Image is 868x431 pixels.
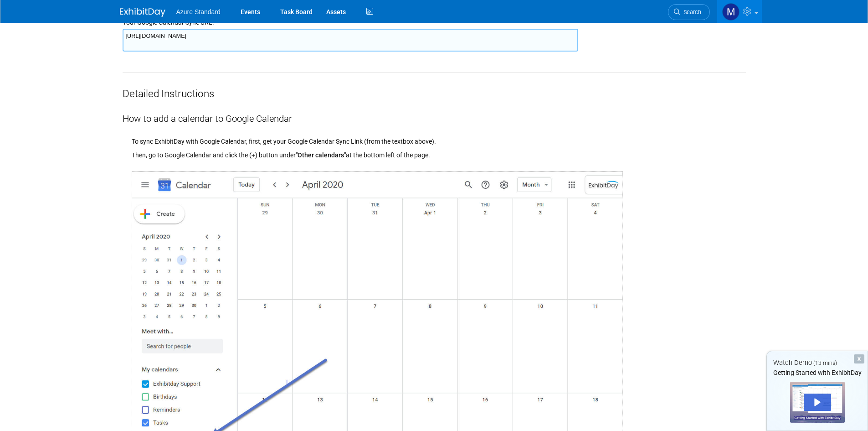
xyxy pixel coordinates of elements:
span: "Other calendars" [296,151,346,159]
div: Play [804,394,831,411]
span: (13 mins) [813,360,837,366]
span: Azure Standard [176,8,221,16]
div: Watch Demo [767,358,868,368]
div: Dismiss [854,354,864,363]
a: Search [668,4,710,20]
div: How to add a calendar to Google Calendar [123,101,746,125]
div: Getting Started with ExhibitDay [767,368,868,377]
textarea: [URL][DOMAIN_NAME] [123,29,578,52]
img: ExhibitDay [120,8,165,17]
div: Then, go to Google Calendar and click the (+) button under at the bottom left of the page. [132,146,746,160]
img: Melissa McKinney [722,3,740,21]
div: To sync ExhibitDay with Google Calendar, first, get your Google Calendar Sync Link (from the text... [132,125,746,146]
span: Search [680,9,701,16]
div: Detailed Instructions [123,73,746,101]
